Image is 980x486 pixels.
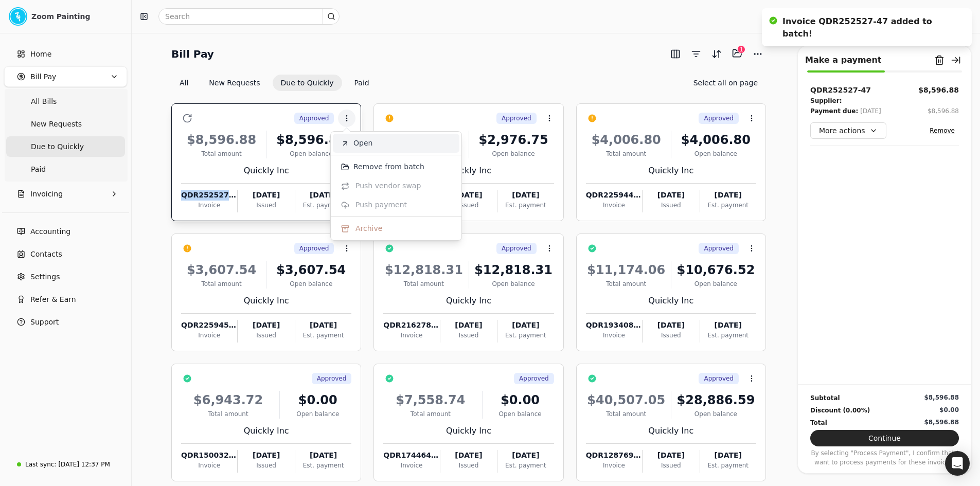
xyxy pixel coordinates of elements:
div: Open balance [473,279,554,289]
div: Invoice filter options [171,75,378,91]
div: $2,976.75 [473,131,554,149]
div: [DATE] 12:37 PM [58,460,110,469]
div: Issued [440,461,497,470]
p: By selecting "Process Payment", I confirm that I want to process payments for these invoices. [810,448,959,467]
button: $8,596.88 [918,85,959,96]
a: Settings [4,266,127,287]
button: Sort [708,46,725,62]
button: New Requests [201,75,268,91]
div: Open balance [675,279,756,289]
div: Quickly Inc [586,165,756,177]
span: Approved [704,114,734,123]
div: $3,607.54 [181,261,262,279]
div: [DATE] [700,190,756,201]
span: Approved [704,374,734,383]
div: Issued [238,331,294,340]
div: QDR128769-75 [586,450,642,461]
button: More actions [810,122,886,139]
div: Open balance [284,409,351,419]
button: Continue [810,430,959,446]
span: All Bills [31,96,57,107]
span: Approved [502,114,531,123]
div: QDR174464-041 [383,450,439,461]
span: Approved [519,374,549,383]
a: Accounting [4,221,127,242]
img: 53dfaddc-4243-4885-9112-5521109ec7d1.png [9,7,27,26]
button: Batch (1) [729,45,745,62]
button: Paid [346,75,378,91]
div: Quickly Inc [181,295,351,307]
div: Total amount [586,149,667,158]
div: Quickly Inc [181,165,351,177]
div: QDR150032-35 [181,450,237,461]
div: Total amount [586,409,667,419]
div: Est. payment [497,331,554,340]
div: Quickly Inc [586,295,756,307]
div: Est. payment [295,201,351,210]
div: [DATE] [440,320,497,331]
div: Total amount [181,409,275,419]
div: Invoice [586,201,642,210]
div: Issued [440,201,497,210]
div: QDR225945-5624 [181,320,237,331]
div: [DATE] [238,450,294,461]
div: [DATE] [700,320,756,331]
span: Settings [30,272,60,282]
div: Subtotal [810,393,840,403]
div: Supplier: [810,96,842,106]
div: $12,818.31 [383,261,464,279]
div: $2,976.75 [383,131,464,149]
div: [DATE] [295,320,351,331]
div: [DATE] [700,450,756,461]
div: $11,174.06 [586,261,667,279]
span: Approved [299,114,329,123]
div: $12,818.31 [473,261,554,279]
a: New Requests [6,114,125,134]
div: Issued [643,331,699,340]
span: Push payment [355,200,407,210]
div: Issued [440,331,497,340]
div: QDR193408-44 [586,320,642,331]
div: Issued [643,201,699,210]
span: Contacts [30,249,62,260]
span: Open [353,138,372,149]
h2: Bill Pay [171,46,214,62]
input: Search [158,8,340,25]
div: Total [810,418,827,428]
div: Open balance [675,409,756,419]
div: [DATE] [643,190,699,201]
div: Open balance [473,149,554,158]
button: Bill Pay [4,66,127,87]
div: Invoice QDR252527-47 added to batch! [782,15,951,40]
div: Quickly Inc [586,425,756,437]
div: $40,507.05 [586,391,667,409]
div: Make a payment [805,54,881,66]
span: Remove from batch [353,161,424,172]
div: Est. payment [700,461,756,470]
div: Issued [643,461,699,470]
div: $28,886.59 [675,391,756,409]
div: Zoom Painting [31,11,122,22]
span: Approved [317,374,347,383]
button: Remove [925,124,959,137]
div: Invoice [181,461,237,470]
div: Quickly Inc [181,425,351,437]
a: Last sync:[DATE] 12:37 PM [4,455,127,474]
div: Est. payment [295,331,351,340]
div: $10,676.52 [675,261,756,279]
span: Invoicing [30,189,63,200]
span: Home [30,49,51,60]
a: All Bills [6,91,125,112]
div: $3,607.54 [271,261,351,279]
span: Push vendor swap [355,181,421,191]
div: [DATE] [497,190,554,201]
a: Home [4,44,127,64]
span: Due to Quickly [31,141,84,152]
span: New Requests [31,119,82,130]
div: Open balance [271,279,351,289]
div: $8,596.88 [924,418,959,427]
div: Est. payment [497,201,554,210]
span: Accounting [30,226,70,237]
div: Issued [238,461,294,470]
